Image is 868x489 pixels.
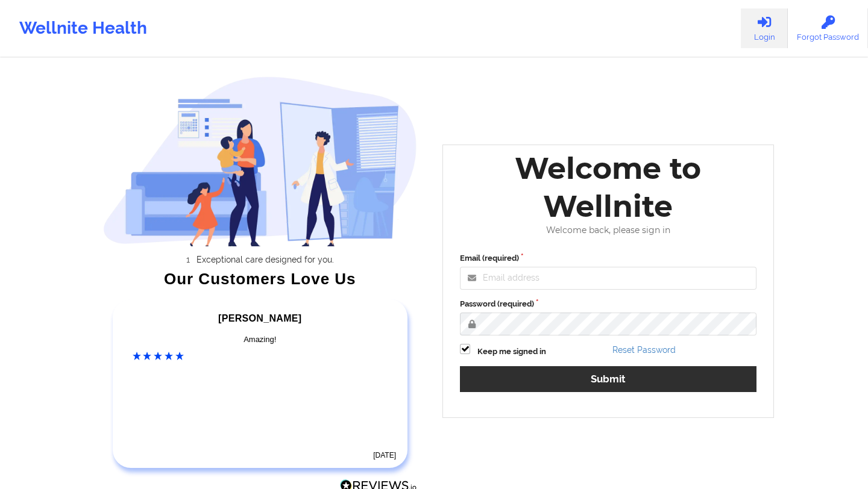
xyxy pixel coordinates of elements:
input: Email address [460,267,756,290]
li: Exceptional care designed for you. [113,255,417,264]
div: Welcome back, please sign in [451,225,765,235]
a: Login [741,8,788,48]
a: Forgot Password [788,8,868,48]
label: Email (required) [460,252,756,264]
a: Reset Password [612,345,676,355]
div: Welcome to Wellnite [451,149,765,225]
span: [PERSON_NAME] [218,313,301,323]
img: wellnite-auth-hero_200.c722682e.png [103,76,418,246]
button: Submit [460,366,756,392]
div: Amazing! [133,334,388,346]
label: Password (required) [460,298,756,310]
time: [DATE] [373,451,396,459]
div: Our Customers Love Us [103,273,418,285]
label: Keep me signed in [477,346,546,358]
